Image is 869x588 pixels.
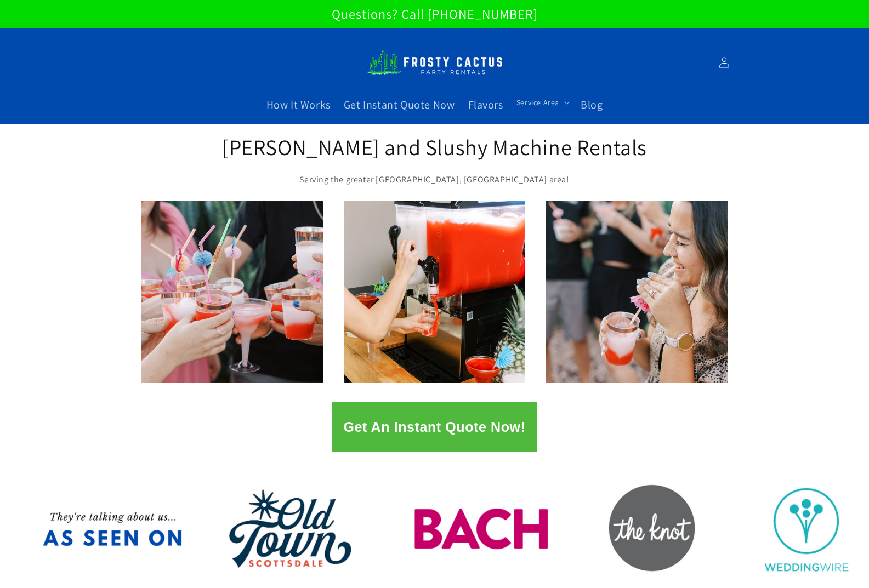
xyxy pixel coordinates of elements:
span: Get Instant Quote Now [344,98,455,112]
a: Get Instant Quote Now [337,91,462,118]
p: Serving the greater [GEOGRAPHIC_DATA], [GEOGRAPHIC_DATA] area! [221,172,649,188]
img: Frosty Cactus Margarita machine rentals Slushy machine rentals dirt soda dirty slushies [366,44,503,81]
span: Flavors [468,98,503,112]
a: How It Works [260,91,337,118]
h2: [PERSON_NAME] and Slushy Machine Rentals [221,133,649,161]
a: Flavors [462,91,510,118]
span: How It Works [266,98,331,112]
summary: Service Area [510,91,574,114]
span: Blog [581,98,603,112]
span: Service Area [516,98,559,107]
button: Get An Instant Quote Now! [332,402,536,452]
a: Blog [574,91,609,118]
